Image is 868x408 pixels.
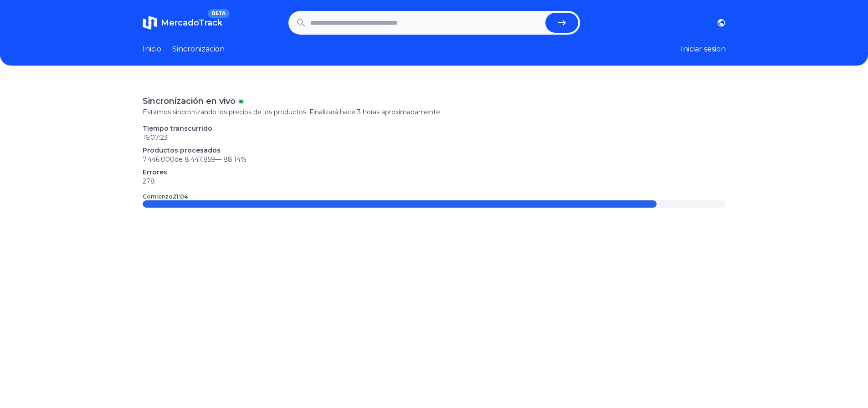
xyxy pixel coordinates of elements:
[143,15,157,30] img: MercadoTrack
[223,155,247,163] span: 88.14 %
[143,168,726,177] p: Errores
[143,107,726,117] p: Estamos sincronizando los precios de los productos. Finalizará hace 3 horas aproximadamente.
[143,44,161,55] a: Inicio
[681,44,726,55] button: Iniciar sesion
[173,193,188,200] time: 21:04
[143,193,188,200] p: Comienzo
[143,146,726,155] p: Productos procesados
[208,9,229,18] span: BETA
[143,124,726,133] p: Tiempo transcurrido
[143,15,222,30] a: MercadoTrackBETA
[172,44,225,55] a: Sincronizacion
[143,177,726,186] p: 278
[143,133,168,142] time: 16:07:23
[143,95,236,107] p: Sincronización en vivo
[143,155,726,164] p: 7.446.000 de 8.447.859 —
[161,18,222,28] span: MercadoTrack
